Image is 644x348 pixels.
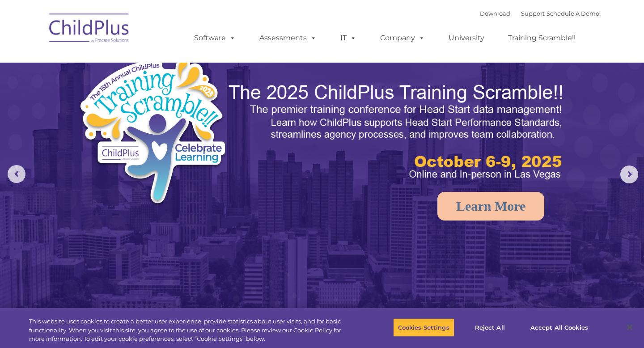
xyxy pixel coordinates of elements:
a: Schedule A Demo [547,10,599,17]
a: Download [480,10,510,17]
a: IT [331,29,365,47]
a: Training Scramble!! [499,29,585,47]
a: Assessments [250,29,326,47]
button: Accept All Cookies [525,318,593,337]
button: Reject All [462,318,518,337]
div: This website uses cookies to create a better user experience, provide statistics about user visit... [29,317,354,344]
a: Software [185,29,245,47]
button: Cookies Settings [393,318,454,337]
a: Learn More [437,192,544,221]
a: Company [371,29,434,47]
img: ChildPlus by Procare Solutions [45,7,134,52]
font: | [480,10,599,17]
a: University [440,29,493,47]
button: Close [620,318,640,337]
a: Support [521,10,545,17]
